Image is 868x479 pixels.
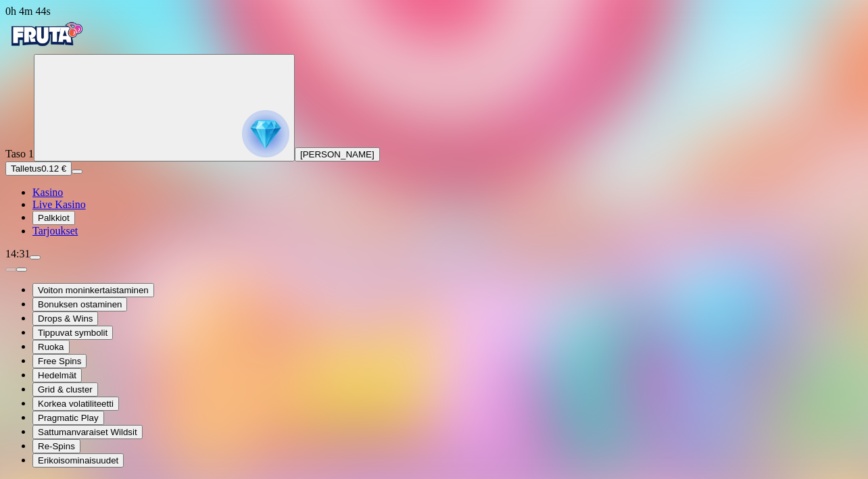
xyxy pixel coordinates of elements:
[38,370,76,380] span: Hedelmät
[11,163,41,174] span: Talletus
[32,297,127,311] button: Bonuksen ostaminen
[5,42,87,53] a: Fruta
[38,356,81,366] span: Free Spins
[38,413,99,423] span: Pragmatic Play
[32,311,98,326] button: Drops & Wins
[32,368,82,382] button: Hedelmät
[38,427,137,437] span: Sattumanvaraiset Wildsit
[300,149,375,159] span: [PERSON_NAME]
[32,225,78,236] span: Tarjoukset
[34,54,295,161] button: reward progress
[5,161,72,176] button: Talletusplus icon0.12 €
[32,382,98,397] button: Grid & cluster
[38,299,122,309] span: Bonuksen ostaminen
[32,397,119,411] button: Korkea volatiliteetti
[32,225,78,236] a: gift-inverted iconTarjoukset
[32,340,70,354] button: Ruoka
[5,18,87,51] img: Fruta
[38,342,64,352] span: Ruoka
[38,328,107,338] span: Tippuvat symbolit
[38,441,75,451] span: Re-Spins
[38,213,70,223] span: Palkkiot
[30,255,41,259] button: menu
[32,186,63,198] span: Kasino
[38,384,93,395] span: Grid & cluster
[5,268,16,272] button: prev slide
[38,455,118,465] span: Erikoisominaisuudet
[295,147,380,161] button: [PERSON_NAME]
[38,313,93,324] span: Drops & Wins
[32,186,63,198] a: diamond iconKasino
[32,283,154,297] button: Voiton moninkertaistaminen
[32,199,86,210] a: poker-chip iconLive Kasino
[32,439,80,453] button: Re-Spins
[5,18,863,237] nav: Primary
[32,425,143,439] button: Sattumanvaraiset Wildsit
[72,170,82,174] button: menu
[5,248,30,259] span: 14:31
[32,411,104,425] button: Pragmatic Play
[32,453,124,468] button: Erikoisominaisuudet
[38,399,114,409] span: Korkea volatiliteetti
[32,211,75,225] button: reward iconPalkkiot
[41,163,66,174] span: 0.12 €
[242,110,289,157] img: reward progress
[16,268,27,272] button: next slide
[32,199,86,210] span: Live Kasino
[32,326,113,340] button: Tippuvat symbolit
[38,285,149,295] span: Voiton moninkertaistaminen
[5,5,51,17] span: user session time
[5,148,34,159] span: Taso 1
[32,354,87,368] button: Free Spins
